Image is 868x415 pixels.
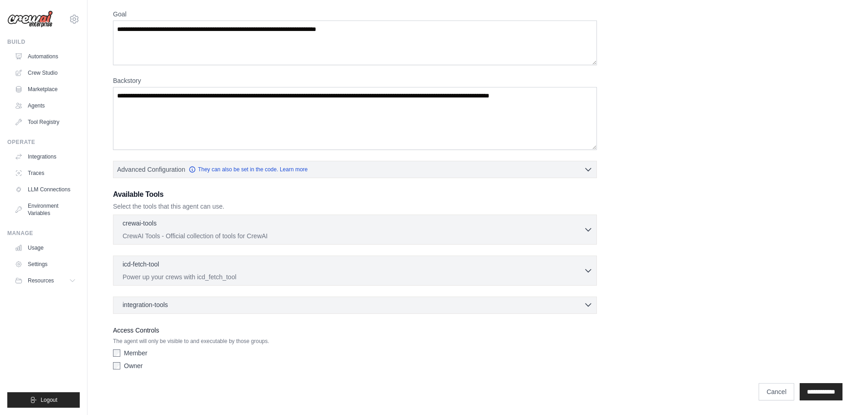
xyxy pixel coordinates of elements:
p: crewai-tools [123,219,157,228]
span: Resources [28,277,54,284]
span: integration-tools [123,300,168,309]
span: Logout [41,396,57,404]
label: Member [124,348,147,358]
a: Environment Variables [11,199,80,220]
a: Crew Studio [11,66,80,80]
a: Marketplace [11,82,80,97]
p: Select the tools that this agent can use. [113,202,597,211]
label: Owner [124,361,143,370]
a: Automations [11,49,80,64]
span: Advanced Configuration [117,165,185,174]
label: Backstory [113,76,597,85]
a: They can also be set in the code. Learn more [189,166,308,173]
a: Usage [11,241,80,255]
a: Integrations [11,149,80,164]
div: Operate [7,138,80,146]
div: Build [7,38,80,46]
button: Advanced Configuration They can also be set in the code. Learn more [113,161,596,178]
button: integration-tools [117,300,593,309]
button: Logout [7,392,80,408]
a: Settings [11,257,80,272]
button: Resources [11,273,80,288]
a: LLM Connections [11,182,80,197]
div: Manage [7,230,80,237]
p: Power up your crews with icd_fetch_tool [123,272,584,282]
a: Cancel [759,383,794,400]
button: icd-fetch-tool Power up your crews with icd_fetch_tool [117,260,593,282]
label: Access Controls [113,325,597,336]
p: The agent will only be visible to and executable by those groups. [113,338,597,345]
a: Agents [11,98,80,113]
h3: Available Tools [113,189,597,200]
a: Traces [11,166,80,180]
a: Tool Registry [11,115,80,129]
p: icd-fetch-tool [123,260,159,269]
label: Goal [113,10,597,19]
button: crewai-tools CrewAI Tools - Official collection of tools for CrewAI [117,219,593,241]
p: CrewAI Tools - Official collection of tools for CrewAI [123,231,584,241]
img: Logo [7,10,53,28]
